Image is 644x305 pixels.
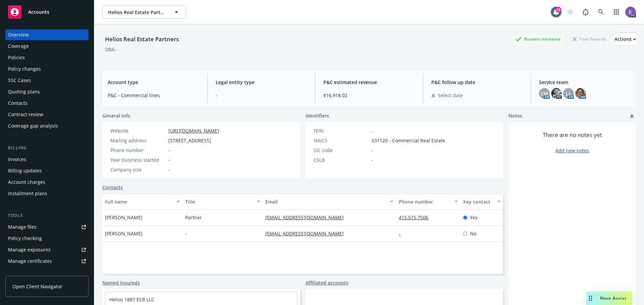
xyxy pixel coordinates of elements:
div: Company size [110,166,166,173]
a: [EMAIL_ADDRESS][DOMAIN_NAME] [265,214,349,221]
button: Helios Real Estate Partners [102,5,186,19]
a: Coverage gap analysis [5,121,89,131]
a: Named insureds [102,279,140,286]
a: Helios 1887 ECR LLC [109,296,154,303]
div: Website [110,127,166,134]
a: Manage certificates [5,256,89,266]
div: Manage files [8,222,37,232]
div: Policy checking [8,233,42,244]
div: Actions [614,33,636,46]
a: Switch app [610,5,623,19]
img: photo [625,7,636,17]
button: Nova Assist [586,292,632,305]
span: Helios Real Estate Partners [108,9,166,16]
a: Manage files [5,222,89,232]
span: Nova Assist [600,295,627,301]
div: Tools [5,212,89,219]
a: Report a Bug [579,5,592,19]
a: Manage exposures [5,244,89,255]
button: Title [182,194,263,210]
span: LL [566,90,571,97]
div: Policies [8,52,25,63]
button: Phone number [396,194,460,210]
a: Coverage [5,41,89,52]
button: Full name [102,194,182,210]
span: General info [102,112,130,119]
span: P&C estimated revenue [323,79,415,86]
span: Open Client Navigator [12,283,62,290]
a: Account charges [5,177,89,187]
button: Actions [614,32,636,46]
a: Manage BORs [5,267,89,278]
span: 531120 - Commercial Real Estate [372,137,445,144]
a: Start snowing [563,5,577,19]
div: Title [185,198,253,205]
div: Invoices [8,154,26,165]
span: Select date [438,92,463,99]
span: Partner [185,214,202,221]
div: Phone number [110,147,166,154]
a: Contacts [5,98,89,108]
span: - [216,92,307,99]
span: $16,918.02 [323,92,415,99]
a: Contacts [102,184,123,191]
div: Account charges [8,177,45,187]
a: Search [594,5,608,19]
div: SSC Cases [8,75,31,86]
a: Installment plans [5,188,89,199]
span: Yes [470,214,478,221]
span: Account type [108,79,199,86]
a: Contract review [5,109,89,120]
div: CSLB [314,156,369,163]
span: [PERSON_NAME] [105,230,143,237]
div: NAICS [314,137,369,144]
div: Manage BORs [8,267,40,278]
div: 30 [555,7,561,13]
div: Mailing address [110,137,166,144]
div: FEIN [314,127,369,134]
span: Accounts [28,9,49,15]
img: photo [551,88,562,99]
a: Overview [5,29,89,40]
div: SIC code [314,147,369,154]
div: Overview [8,29,29,40]
div: Helios Real Estate Partners [102,35,181,44]
div: Billing [5,145,89,151]
div: Coverage gap analysis [8,121,58,131]
div: Manage certificates [8,256,52,266]
a: Billing updates [5,165,89,176]
span: P&C - Commercial lines [108,92,199,99]
div: Manage exposures [8,244,51,255]
a: Affiliated accounts [306,279,348,286]
div: Year business started [110,156,166,163]
a: [EMAIL_ADDRESS][DOMAIN_NAME] [265,230,349,237]
span: No [470,230,476,237]
div: Business Insurance [512,35,564,43]
span: Identifiers [306,112,329,119]
a: Accounts [5,3,89,21]
div: Contract review [8,109,43,120]
button: Key contact [461,194,503,210]
div: Full name [105,198,172,205]
a: Add new notes [555,147,589,154]
a: add [628,112,636,120]
a: Invoices [5,154,89,165]
span: Service team [539,79,631,86]
div: Quoting plans [8,86,40,97]
div: Key contact [463,198,493,205]
div: DBA: - [105,46,117,53]
span: [PERSON_NAME] [105,214,143,221]
div: Billing updates [8,165,42,176]
div: Phone number [399,198,450,205]
a: Policy checking [5,233,89,244]
div: Email [265,198,386,205]
span: P&C follow up date [431,79,523,86]
div: Installment plans [8,188,47,199]
a: 415.515.7506 [399,214,434,221]
span: Legal entity type [216,79,307,86]
span: - [168,147,170,154]
span: - [168,166,170,173]
span: - [372,127,373,134]
span: - [372,147,373,154]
